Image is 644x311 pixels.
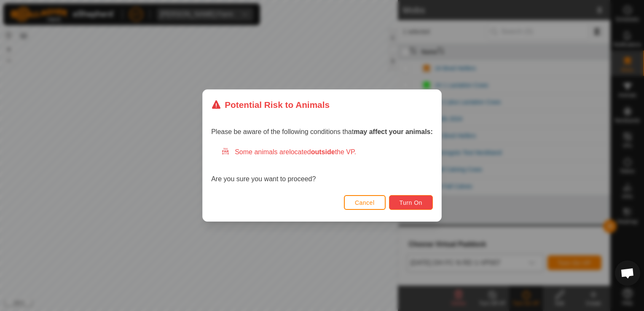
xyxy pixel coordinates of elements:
div: Potential Risk to Animals [211,98,330,111]
button: Cancel [344,195,386,210]
span: located the VP. [289,148,356,155]
span: Cancel [355,199,375,206]
strong: may affect your animals: [354,128,433,135]
div: Open chat [615,260,640,286]
strong: outside [311,148,335,155]
span: Turn On [400,199,422,206]
span: Please be aware of the following conditions that [211,128,433,135]
div: Some animals are [221,147,433,157]
div: Are you sure you want to proceed? [211,147,433,184]
button: Turn On [389,195,433,210]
